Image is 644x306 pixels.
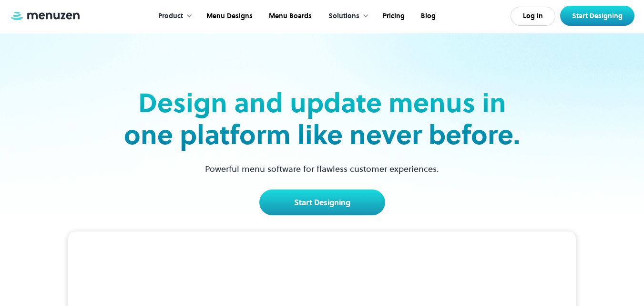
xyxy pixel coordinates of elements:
[560,6,634,26] a: Start Designing
[328,11,359,21] div: Solutions
[259,190,385,215] a: Start Designing
[260,1,319,31] a: Menu Boards
[197,1,260,31] a: Menu Designs
[121,87,523,151] h2: Design and update menus in one platform like never before.
[412,1,443,31] a: Blog
[158,11,183,21] div: Product
[319,1,374,31] div: Solutions
[511,7,555,26] a: Log In
[193,162,451,175] p: Powerful menu software for flawless customer experiences.
[374,1,412,31] a: Pricing
[149,1,197,31] div: Product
